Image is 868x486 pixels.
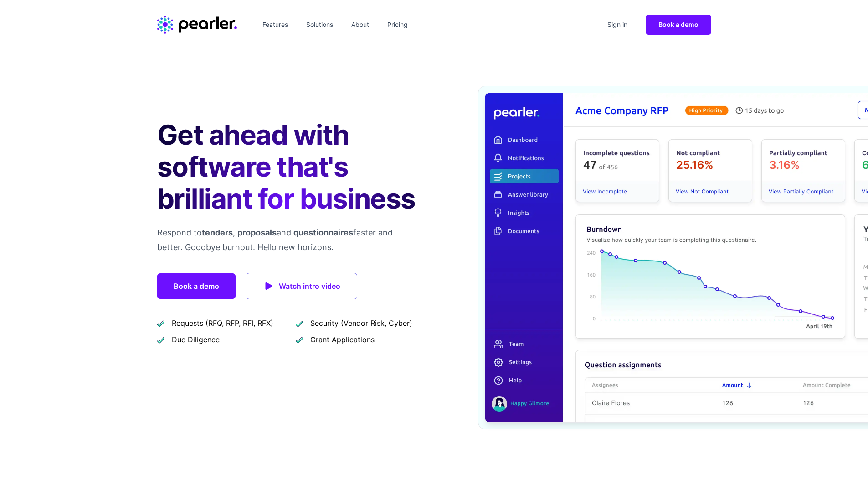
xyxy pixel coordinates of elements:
[157,225,420,255] p: Respond to , and faster and better. Goodbye burnout. Hello new horizons.
[172,334,220,345] span: Due Diligence
[247,273,357,299] a: Watch intro video
[310,318,412,329] span: Security (Vendor Risk, Cyber)
[172,318,273,329] span: Requests (RFQ, RFP, RFI, RFX)
[293,228,353,237] span: questionnaires
[296,319,303,327] img: checkmark
[157,273,236,299] a: Book a demo
[157,336,164,344] img: checkmark
[658,21,699,28] span: Book a demo
[310,334,375,345] span: Grant Applications
[157,119,420,214] h1: Get ahead with software that's brilliant for business
[259,17,292,32] a: Features
[348,17,373,32] a: About
[296,336,303,344] img: checkmark
[157,319,164,327] img: checkmark
[157,16,237,34] a: Home
[646,15,711,35] a: Book a demo
[279,280,340,293] span: Watch intro video
[303,17,337,32] a: Solutions
[237,228,277,237] span: proposals
[384,17,411,32] a: Pricing
[202,228,233,237] span: tenders
[604,17,631,32] a: Sign in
